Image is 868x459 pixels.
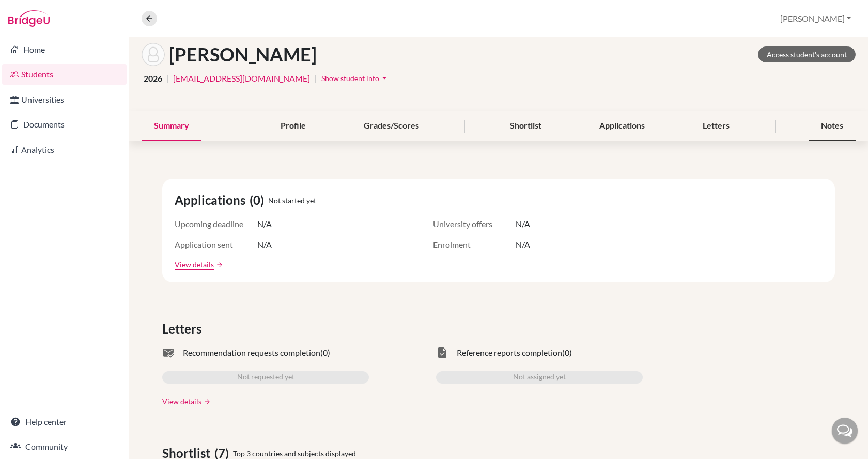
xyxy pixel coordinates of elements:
span: (0) [562,346,572,359]
div: Applications [587,111,657,141]
span: Upcoming deadline [175,218,257,230]
a: [EMAIL_ADDRESS][DOMAIN_NAME] [173,72,310,85]
a: Access student's account [758,46,856,62]
span: 2026 [144,72,162,85]
a: View details [162,396,202,407]
div: Grades/Scores [351,111,431,141]
button: Show student infoarrow_drop_down [321,70,390,86]
span: Not assigned yet [513,371,566,384]
span: N/A [516,239,530,251]
span: Letters [162,320,206,338]
span: N/A [257,218,272,230]
span: N/A [257,239,272,251]
span: (0) [320,346,330,359]
div: Notes [809,111,856,141]
span: Enrolment [433,239,516,251]
a: Help center [2,411,127,432]
a: Community [2,436,127,457]
div: Profile [268,111,318,141]
a: Analytics [2,139,127,160]
div: Summary [142,111,202,141]
a: arrow_forward [214,261,223,268]
span: Not requested yet [237,371,295,384]
span: task [436,346,448,359]
a: arrow_forward [202,398,211,405]
div: Letters [690,111,742,141]
a: Universities [2,89,127,110]
span: Applications [175,191,250,210]
button: [PERSON_NAME] [776,9,856,28]
div: Shortlist [498,111,554,141]
span: Recommendation requests completion [183,346,320,359]
a: Documents [2,114,127,135]
span: N/A [516,218,530,230]
span: Top 3 countries and subjects displayed [233,448,356,459]
img: Bridge-U [8,10,50,27]
span: Not started yet [268,195,316,206]
i: arrow_drop_down [379,73,390,83]
span: Show student info [321,74,379,83]
h1: [PERSON_NAME] [169,43,317,66]
span: Reference reports completion [457,346,562,359]
a: Students [2,64,127,85]
a: View details [175,259,214,270]
span: | [314,72,317,85]
span: Help [23,7,44,17]
span: (0) [250,191,268,210]
span: University offers [433,218,516,230]
span: | [166,72,169,85]
a: Home [2,39,127,60]
span: mark_email_read [162,346,175,359]
span: Application sent [175,239,257,251]
img: Áron Kovács's avatar [142,43,165,66]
